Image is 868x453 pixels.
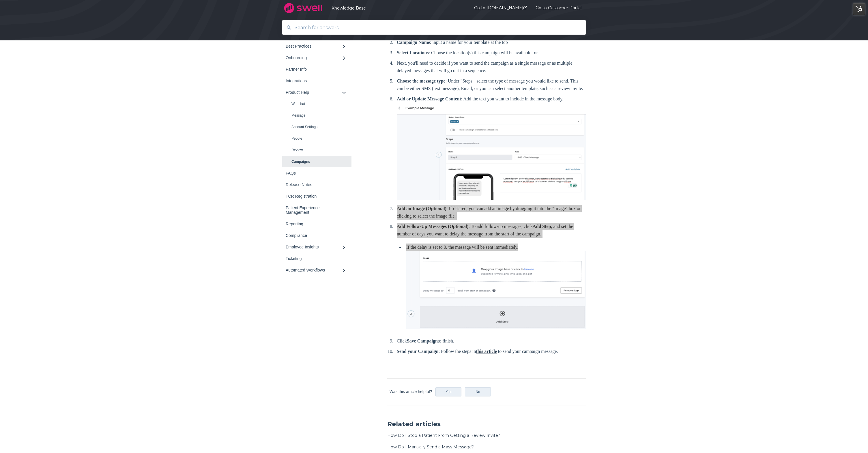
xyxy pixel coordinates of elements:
a: Release Notes [282,179,351,190]
h3: Related articles [387,420,586,428]
div: Compliance [286,233,342,238]
a: Review [282,144,351,156]
strong: Add Follow-Up Messages (Optional) [397,224,468,229]
strong: Save Campaign [407,338,438,343]
span: Yes [446,390,451,394]
span: Was this article helpful? [390,389,432,394]
div: Automated Workflows [286,268,342,272]
a: How Do I Manually Send a Mass Message? [387,444,474,450]
a: Patient Experience Management [282,202,351,218]
div: Product Help [286,90,342,95]
a: Partner Info [282,63,351,75]
button: Yes [435,387,461,396]
a: Compliance [282,230,351,241]
img: company logo [282,1,324,15]
div: Partner Info [286,67,342,72]
li: : If desired, you can add an image by dragging it into the "Image" box or clicking to select the ... [394,205,586,220]
img: HubSpot Tools Menu Toggle [853,3,865,15]
div: Release Notes [286,182,342,187]
div: Ticketing [286,256,342,261]
a: Product Help [282,87,351,98]
strong: Add or Update Message Content [397,96,461,101]
span: No [476,390,480,394]
a: Reporting [282,218,351,230]
div: Reporting [286,222,342,226]
a: Account Settings [282,121,351,133]
li: : To add follow-up messages, click , and set the number of days you want to delay the message fro... [394,223,586,331]
a: TCR Registration [282,190,351,202]
a: How Do I Stop a Patient From Getting a Review Invite? [387,433,500,438]
a: Campaigns [282,156,351,167]
a: Knowledge Base [332,5,457,11]
input: Search for answers [291,21,577,34]
li: : input a name for your template at the top [394,39,586,46]
img: Screenshot 2024-07-17 at 3.36.21 PM [397,103,586,200]
strong: Choose the message type [397,78,445,83]
li: Next, you'll need to decide if you want to send the campaign as a single message or as multiple d... [394,59,586,74]
a: People [282,133,351,144]
div: Patient Experience Management [286,205,342,215]
a: FAQs [282,167,351,179]
button: No [465,387,491,396]
strong: Select Locations [397,50,429,55]
img: Screenshot 2024-07-17 at 3.38.44 PM [406,251,586,329]
li: : Under "Steps," select the type of message you would like to send. This can be either SMS (text ... [394,77,586,92]
a: Onboarding [282,52,351,63]
div: TCR Registration [286,194,342,199]
a: Best Practices [282,40,351,52]
a: Integrations [282,75,351,87]
strong: Add an Image (Optional) [397,206,446,211]
a: Ticketing [282,253,351,264]
a: this article [476,349,497,354]
a: Message [282,110,351,121]
li: : Follow the steps in to send your campaign message. [394,348,586,355]
a: Employee Insights [282,241,351,253]
strong: Add Step [533,224,551,229]
li: : Choose the location(s) this campaign will be available for. [394,49,586,57]
strong: Send your Campaign [397,349,439,354]
div: Best Practices [286,44,342,48]
a: Webchat [282,98,351,110]
li: If the delay is set to 0, the message will be sent immediately. [404,244,586,331]
div: Onboarding [286,55,342,60]
li: : Add the text you want to include in the message body. [394,95,586,202]
div: Employee Insights [286,245,342,249]
strong: Campaign Name [397,40,430,45]
a: Automated Workflows [282,264,351,276]
div: FAQs [286,171,342,175]
div: Integrations [286,78,342,83]
li: Click to finish. [394,337,586,345]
